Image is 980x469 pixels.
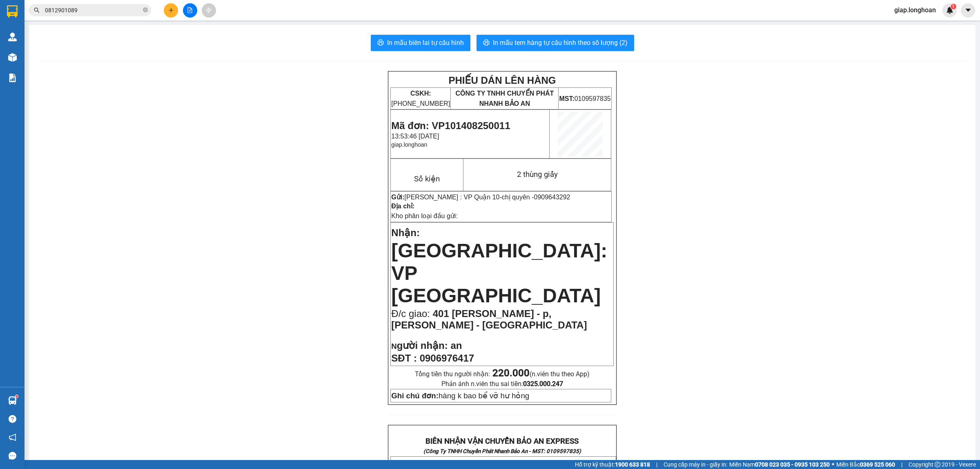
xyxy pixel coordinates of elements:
span: close-circle [143,7,148,14]
span: - [499,194,570,201]
span: plus [168,7,174,13]
strong: 220.000 [492,367,530,379]
img: icon-new-feature [946,7,953,14]
button: aim [202,3,216,18]
img: warehouse-icon [8,396,17,405]
span: Mã đơn: VP101408250011 [391,120,510,131]
strong: (Công Ty TNHH Chuyển Phát Nhanh Bảo An - MST: 0109597835) [423,448,581,454]
span: 401 [PERSON_NAME] - p, [PERSON_NAME] - [GEOGRAPHIC_DATA] [391,308,587,331]
span: printer [377,39,384,47]
span: CSKH: [4,32,181,63]
span: hàng k bao bể vỡ hư hỏng [391,391,529,400]
strong: Gửi: [391,194,404,201]
button: file-add [183,3,197,18]
span: Cung cấp máy in - giấy in: [664,460,727,469]
button: printerIn mẫu biên lai tự cấu hình [371,35,470,51]
button: plus [164,3,178,18]
strong: Ghi chú đơn: [391,391,439,400]
span: | [656,460,657,469]
span: Hỗ trợ kỹ thuật: [575,460,650,469]
span: 0906976417 [420,353,474,364]
span: CÔNG TY TNHH CHUYỂN PHÁT NHANH BẢO AN [455,90,554,107]
span: chị quyên - [502,194,570,201]
strong: BIÊN NHẬN VẬN CHUYỂN BẢO AN EXPRESS [16,12,169,21]
span: Phản ánh n.viên thu sai tiền: [441,380,563,388]
span: 13:53:46 [DATE] [391,133,439,140]
span: Miền Bắc [836,460,895,469]
span: 2 thùng giấy [517,170,558,179]
span: 0909643292 [534,194,570,201]
span: Đ/c giao: [391,308,432,319]
strong: 0325.000.247 [523,380,563,388]
span: giap.longhoan [888,5,942,15]
span: giap.longhoan [391,141,427,148]
span: file-add [187,7,193,13]
strong: (Công Ty TNHH Chuyển Phát Nhanh Bảo An - MST: 0109597835) [13,23,171,29]
strong: PHIẾU DÁN LÊN HÀNG [448,75,556,86]
span: printer [483,39,490,47]
sup: 1 [16,395,18,398]
span: question-circle [9,415,16,423]
span: Nhận: [391,227,420,238]
span: close-circle [143,7,148,12]
strong: BIÊN NHẬN VẬN CHUYỂN BẢO AN EXPRESS [425,437,579,446]
span: ⚪️ [832,463,834,466]
strong: Địa chỉ: [391,203,414,210]
span: aim [206,7,212,13]
img: solution-icon [8,74,17,82]
strong: SĐT : [391,353,417,364]
span: Miền Nam [729,460,830,469]
span: (n.viên thu theo App) [492,370,590,378]
strong: CSKH: [410,90,431,97]
span: [PHONE_NUMBER] (7h - 21h) [42,32,181,63]
strong: MST: [559,95,574,102]
input: Tìm tên, số ĐT hoặc mã đơn [45,6,141,15]
sup: 1 [951,4,956,9]
span: an [450,340,462,351]
span: Tổng tiền thu người nhận: [415,370,590,378]
span: gười nhận: [397,340,448,351]
span: message [9,452,16,460]
strong: 0708 023 035 - 0935 103 250 [755,461,830,468]
span: In mẫu biên lai tự cấu hình [387,38,464,48]
span: | [901,460,902,469]
span: [GEOGRAPHIC_DATA]: VP [GEOGRAPHIC_DATA] [391,240,607,306]
span: [PERSON_NAME] : VP Quận 10 [405,194,500,201]
span: caret-down [964,7,972,14]
strong: 0369 525 060 [860,461,895,468]
span: Kho phân loại đầu gửi: [391,212,458,219]
button: caret-down [961,3,975,18]
strong: 1900 633 818 [615,461,650,468]
span: notification [9,433,16,441]
span: [PHONE_NUMBER] [391,90,450,107]
span: search [34,7,40,13]
img: warehouse-icon [8,53,17,62]
span: In mẫu tem hàng tự cấu hình theo số lượng (2) [493,38,628,48]
button: printerIn mẫu tem hàng tự cấu hình theo số lượng (2) [477,35,634,51]
strong: N [391,342,448,351]
span: Số kiện [414,174,440,183]
img: warehouse-icon [8,33,17,41]
span: copyright [935,462,940,467]
span: 0109597835 [559,95,610,102]
span: 1 [952,4,955,9]
img: logo-vxr [7,5,18,18]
